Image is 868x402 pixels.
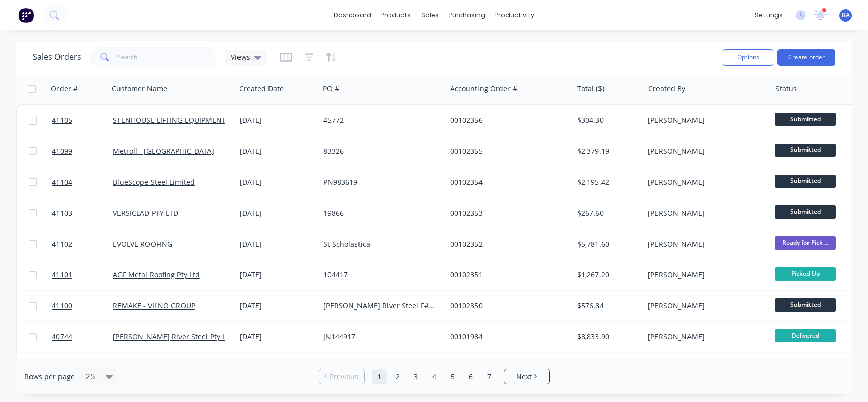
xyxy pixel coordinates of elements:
[450,239,563,250] div: 00102352
[445,369,460,384] a: Page 5
[723,49,773,66] button: Options
[775,267,836,280] span: Picked Up
[775,84,797,94] div: Status
[113,177,195,187] a: BlueScope Steel Limited
[240,270,315,280] div: [DATE]
[330,372,358,382] span: Previous
[376,8,416,23] div: products
[775,205,836,218] span: Submitted
[648,270,761,280] div: [PERSON_NAME]
[328,8,376,23] a: dashboard
[750,8,788,23] div: settings
[450,332,563,342] div: 00101984
[52,136,113,167] a: 41099
[463,369,478,384] a: Page 6
[323,115,436,126] div: 45772
[240,239,315,250] div: [DATE]
[323,84,339,94] div: PO #
[577,146,637,157] div: $2,379.19
[51,84,78,94] div: Order #
[390,369,405,384] a: Page 2
[52,322,113,352] a: 40744
[52,115,72,126] span: 41105
[444,8,490,23] div: purchasing
[240,177,315,188] div: [DATE]
[490,8,540,23] div: productivity
[577,208,637,219] div: $267.60
[113,301,195,311] a: REMAKE - VILNO GROUP
[577,270,637,280] div: $1,267.20
[113,239,172,249] a: EVOLVE ROOFING
[577,115,637,126] div: $304.30
[319,372,364,382] a: Previous page
[113,208,178,218] a: VERSICLAD PTY LTD
[231,52,250,63] span: Views
[775,113,836,126] span: Submitted
[775,144,836,157] span: Submitted
[450,146,563,157] div: 00102355
[113,332,233,342] a: [PERSON_NAME] River Steel Pty Ltd
[52,198,113,229] a: 41103
[315,369,554,384] ul: Pagination
[648,239,761,250] div: [PERSON_NAME]
[52,146,72,157] span: 41099
[118,47,217,68] input: Search...
[577,332,637,342] div: $8,833.90
[239,84,284,94] div: Created Date
[648,332,761,342] div: [PERSON_NAME]
[516,372,532,382] span: Next
[427,369,442,384] a: Page 4
[648,208,761,219] div: [PERSON_NAME]
[240,208,315,219] div: [DATE]
[416,8,444,23] div: sales
[577,301,637,311] div: $576.84
[577,239,637,250] div: $5,781.60
[52,301,72,311] span: 41100
[648,84,685,94] div: Created By
[648,146,761,157] div: [PERSON_NAME]
[323,208,436,219] div: 19866
[372,369,387,384] a: Page 1 is your current page
[24,372,75,382] span: Rows per page
[52,239,72,250] span: 41102
[648,177,761,188] div: [PERSON_NAME]
[450,177,563,188] div: 00102354
[323,301,436,311] div: [PERSON_NAME] River Steel F#40744
[775,298,836,311] span: Submitted
[777,49,835,66] button: Create order
[450,208,563,219] div: 00102353
[408,369,424,384] a: Page 3
[52,353,113,383] a: 41098
[323,239,436,250] div: St Scholastica
[504,372,549,382] a: Next page
[648,301,761,311] div: [PERSON_NAME]
[52,260,113,290] a: 41101
[775,329,836,342] span: Delivered
[323,146,436,157] div: 83326
[33,52,81,62] h1: Sales Orders
[450,270,563,280] div: 00102351
[577,84,604,94] div: Total ($)
[52,177,72,188] span: 41104
[240,115,315,126] div: [DATE]
[52,332,72,342] span: 40744
[450,301,563,311] div: 00102350
[842,11,850,20] span: BA
[240,332,315,342] div: [DATE]
[52,105,113,136] a: 41105
[450,84,517,94] div: Accounting Order #
[52,270,72,280] span: 41101
[323,270,436,280] div: 104417
[52,229,113,260] a: 41102
[113,115,226,125] a: STENHOUSE LIFTING EQUIPMENT
[775,175,836,188] span: Submitted
[52,291,113,321] a: 41100
[240,301,315,311] div: [DATE]
[112,84,167,94] div: Customer Name
[323,177,436,188] div: PN983619
[323,332,436,342] div: JN144917
[648,115,761,126] div: [PERSON_NAME]
[240,146,315,157] div: [DATE]
[52,167,113,198] a: 41104
[450,115,563,126] div: 00102356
